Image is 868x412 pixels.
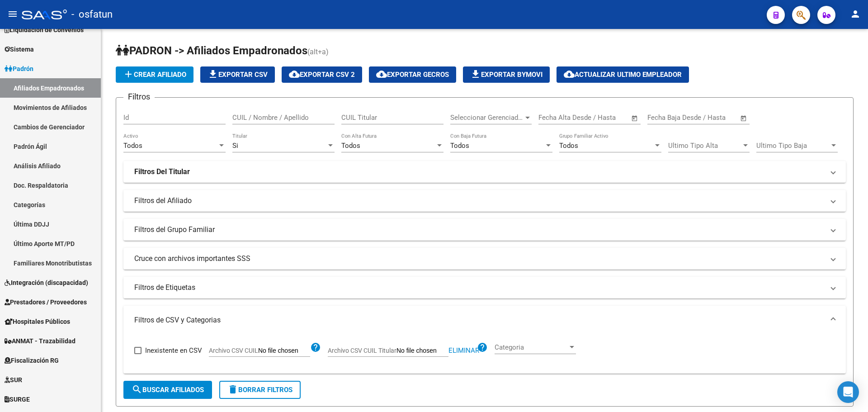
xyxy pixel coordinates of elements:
[376,69,387,80] mat-icon: cloud_download
[495,343,568,351] span: Categoria
[209,347,258,354] span: Archivo CSV CUIL
[5,394,30,404] span: SURGE
[5,44,34,54] span: Sistema
[376,71,449,79] span: Exportar GECROS
[208,69,218,80] mat-icon: file_download
[289,71,355,79] span: Exportar CSV 2
[310,342,321,353] mat-icon: help
[7,9,18,19] mat-icon: menu
[123,306,846,335] mat-expansion-panel-header: Filtros de CSV y Categorias
[134,225,824,235] mat-panel-title: Filtros del Grupo Familiar
[477,342,488,353] mat-icon: help
[5,317,70,327] span: Hospitales Públicos
[5,355,59,365] span: Fiscalización RG
[470,69,481,80] mat-icon: file_download
[123,142,142,150] span: Todos
[123,277,846,298] mat-expansion-panel-header: Filtros de Etiquetas
[448,346,479,355] span: Eliminar
[5,336,75,346] span: ANMAT - Trazabilidad
[583,114,627,122] input: Fecha fin
[5,278,88,288] span: Integración (discapacidad)
[227,384,238,395] mat-icon: delete
[557,66,689,83] button: Actualizar ultimo Empleador
[123,161,846,183] mat-expansion-panel-header: Filtros Del Titular
[258,347,310,355] input: Archivo CSV CUIL
[5,25,84,35] span: Liquidación de Convenios
[289,69,300,80] mat-icon: cloud_download
[756,142,830,150] span: Ultimo Tipo Baja
[232,142,238,150] span: Si
[123,71,186,79] span: Crear Afiliado
[123,248,846,270] mat-expansion-panel-header: Cruce con archivos importantes SSS
[450,114,524,122] span: Seleccionar Gerenciador
[282,66,362,83] button: Exportar CSV 2
[123,190,846,212] mat-expansion-panel-header: Filtros del Afiliado
[538,114,575,122] input: Fecha inicio
[564,69,575,80] mat-icon: cloud_download
[123,90,155,103] h3: Filtros
[739,113,749,123] button: Open calendar
[463,66,550,83] button: Exportar Bymovi
[369,66,456,83] button: Exportar GECROS
[5,64,33,74] span: Padrón
[448,348,479,354] button: Eliminar
[630,113,640,123] button: Open calendar
[396,347,448,355] input: Archivo CSV CUIL Titular
[559,142,578,150] span: Todos
[647,114,684,122] input: Fecha inicio
[219,381,301,399] button: Borrar Filtros
[123,69,134,80] mat-icon: add
[5,297,87,307] span: Prestadores / Proveedores
[134,167,190,177] strong: Filtros Del Titular
[328,347,396,354] span: Archivo CSV CUIL Titular
[134,196,824,206] mat-panel-title: Filtros del Afiliado
[307,47,329,56] span: (alt+a)
[837,381,859,403] div: Open Intercom Messenger
[71,5,113,24] span: - osfatun
[123,335,846,374] div: Filtros de CSV y Categorias
[470,71,542,79] span: Exportar Bymovi
[116,66,193,83] button: Crear Afiliado
[850,9,861,19] mat-icon: person
[145,345,202,356] span: Inexistente en CSV
[5,375,22,385] span: SUR
[692,114,736,122] input: Fecha fin
[668,142,741,150] span: Ultimo Tipo Alta
[116,44,307,57] span: PADRON -> Afiliados Empadronados
[450,142,469,150] span: Todos
[208,71,268,79] span: Exportar CSV
[341,142,360,150] span: Todos
[134,283,824,293] mat-panel-title: Filtros de Etiquetas
[134,254,824,264] mat-panel-title: Cruce con archivos importantes SSS
[123,219,846,241] mat-expansion-panel-header: Filtros del Grupo Familiar
[227,386,292,394] span: Borrar Filtros
[132,384,142,395] mat-icon: search
[132,386,204,394] span: Buscar Afiliados
[564,71,682,79] span: Actualizar ultimo Empleador
[200,66,275,83] button: Exportar CSV
[134,315,824,325] mat-panel-title: Filtros de CSV y Categorias
[123,381,212,399] button: Buscar Afiliados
